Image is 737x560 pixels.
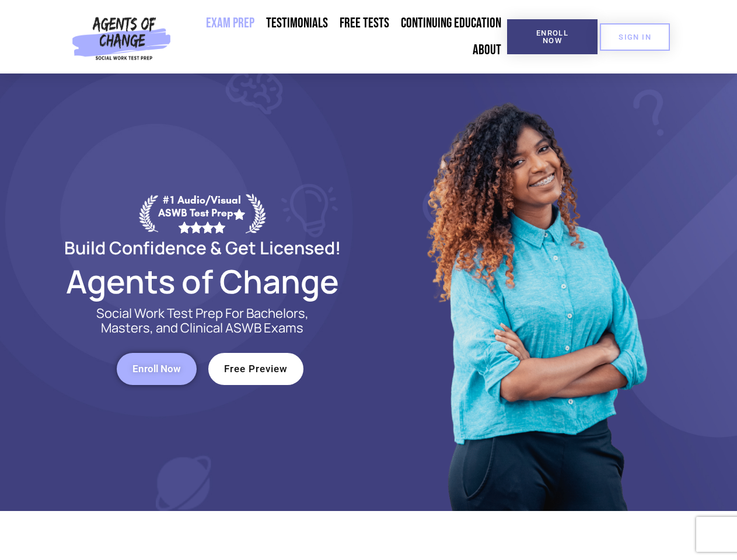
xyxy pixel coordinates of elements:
img: Website Image 1 (1) [418,73,652,511]
nav: Menu [176,10,507,64]
a: About [467,37,507,64]
a: Free Preview [208,353,303,385]
h2: Agents of Change [36,268,369,295]
a: Enroll Now [507,19,598,54]
a: Exam Prep [200,10,260,37]
h2: Build Confidence & Get Licensed! [36,239,369,256]
p: Social Work Test Prep For Bachelors, Masters, and Clinical ASWB Exams [83,306,322,335]
div: #1 Audio/Visual ASWB Test Prep [158,194,246,233]
span: SIGN IN [619,33,651,41]
a: Testimonials [260,10,334,37]
span: Enroll Now [526,29,579,44]
a: Enroll Now [117,353,197,385]
a: Continuing Education [395,10,507,37]
span: Free Preview [224,364,288,374]
span: Enroll Now [132,364,181,374]
a: Free Tests [334,10,395,37]
a: SIGN IN [600,23,670,51]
